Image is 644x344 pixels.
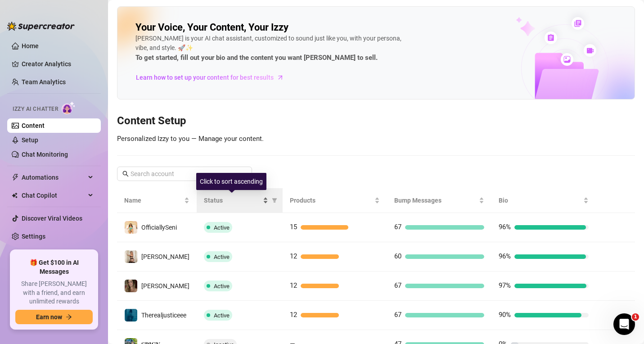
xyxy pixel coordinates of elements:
[22,122,45,129] a: Content
[7,22,75,31] img: logo-BBDzfeDw.svg
[125,280,137,292] img: Cody
[135,34,405,63] div: [PERSON_NAME] is your AI chat assistant, customized to sound just like you, with your persona, vi...
[125,250,137,263] img: Monique
[499,311,511,319] span: 90%
[22,233,45,240] a: Settings
[394,252,401,260] span: 60
[15,280,93,306] span: Share [PERSON_NAME] with a friend, and earn unlimited rewards
[36,313,62,321] span: Earn now
[290,281,297,290] span: 12
[15,310,93,324] button: Earn nowarrow-right
[214,283,230,290] span: Active
[22,57,94,71] a: Creator Analytics
[290,195,373,205] span: Products
[270,194,279,207] span: filter
[276,73,285,82] span: arrow-right
[15,258,93,276] span: 🎁 Get $100 in AI Messages
[22,151,68,158] a: Chat Monitoring
[394,195,477,205] span: Bump Messages
[272,198,277,203] span: filter
[214,224,230,231] span: Active
[22,215,82,222] a: Discover Viral Videos
[499,252,511,260] span: 96%
[196,173,266,190] div: Click to sort ascending
[394,311,401,319] span: 67
[495,7,635,99] img: ai-chatter-content-library-cLFOSyPT.png
[613,313,635,335] iframe: Intercom live chat
[22,188,86,203] span: Chat Copilot
[499,223,511,231] span: 96%
[136,72,274,82] span: Learn how to set up your content for best results
[141,312,186,319] span: Therealjusticeee
[117,188,197,213] th: Name
[125,221,137,234] img: OfficiallySeni
[204,195,261,205] span: Status
[12,192,18,199] img: Chat Copilot
[491,188,596,213] th: Bio
[290,252,297,260] span: 12
[122,171,129,177] span: search
[12,174,19,181] span: thunderbolt
[66,314,72,320] span: arrow-right
[22,136,38,144] a: Setup
[135,21,288,34] h2: Your Voice, Your Content, Your Izzy
[13,105,58,113] span: Izzy AI Chatter
[283,188,387,213] th: Products
[141,253,189,260] span: [PERSON_NAME]
[387,188,491,213] th: Bump Messages
[117,114,635,128] h3: Content Setup
[290,311,297,319] span: 12
[290,223,297,231] span: 15
[62,101,76,114] img: AI Chatter
[214,253,230,260] span: Active
[141,282,189,290] span: [PERSON_NAME]
[22,42,39,50] a: Home
[394,281,401,290] span: 67
[499,195,581,205] span: Bio
[214,312,230,319] span: Active
[197,188,283,213] th: Status
[22,170,86,185] span: Automations
[124,195,182,205] span: Name
[394,223,401,231] span: 67
[499,281,511,290] span: 97%
[131,169,239,179] input: Search account
[135,70,291,85] a: Learn how to set up your content for best results
[632,313,639,321] span: 1
[117,135,264,143] span: Personalized Izzy to you — Manage your content.
[125,309,137,321] img: Therealjusticeee
[22,78,66,86] a: Team Analytics
[135,54,378,62] strong: To get started, fill out your bio and the content you want [PERSON_NAME] to sell.
[141,224,177,231] span: OfficiallySeni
